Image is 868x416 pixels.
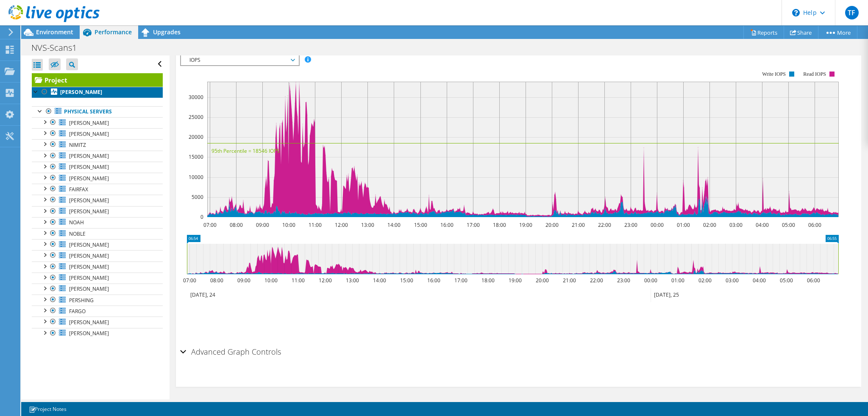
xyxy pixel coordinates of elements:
[590,277,603,284] text: 22:00
[617,277,630,284] text: 23:00
[69,274,109,281] span: [PERSON_NAME]
[729,221,742,229] text: 03:00
[845,6,859,19] span: TF
[69,186,88,193] span: FAIRFAX
[69,297,94,304] span: PERSHING
[779,277,793,284] text: 05:00
[264,277,277,284] text: 10:00
[535,277,548,284] text: 20:00
[32,173,163,184] a: [PERSON_NAME]
[32,128,163,139] a: [PERSON_NAME]
[237,277,250,284] text: 09:00
[545,221,558,229] text: 20:00
[400,277,413,284] text: 15:00
[32,295,163,306] a: PERSHING
[698,277,711,284] text: 02:00
[454,277,467,284] text: 17:00
[373,277,386,284] text: 14:00
[69,330,109,337] span: [PERSON_NAME]
[32,151,163,162] a: [PERSON_NAME]
[762,71,786,77] text: Write IOPS
[69,230,86,237] span: NOBLE
[211,147,280,154] text: 95th Percentile = 18546 IOPS
[32,195,163,206] a: [PERSON_NAME]
[192,193,203,201] text: 5000
[803,71,826,77] text: Read IOPS
[291,277,304,284] text: 11:00
[32,239,163,250] a: [PERSON_NAME]
[189,174,203,181] text: 10000
[562,277,576,284] text: 21:00
[414,221,427,229] text: 15:00
[32,284,163,295] a: [PERSON_NAME]
[624,221,637,229] text: 23:00
[200,213,203,220] text: 0
[743,26,784,39] a: Reports
[32,117,163,128] a: [PERSON_NAME]
[492,221,506,229] text: 18:00
[671,277,684,284] text: 01:00
[361,221,374,229] text: 13:00
[203,221,216,229] text: 07:00
[32,250,163,261] a: [PERSON_NAME]
[32,273,163,284] a: [PERSON_NAME]
[69,197,109,204] span: [PERSON_NAME]
[282,221,295,229] text: 10:00
[183,277,196,284] text: 07:00
[256,221,269,229] text: 09:00
[808,221,821,229] text: 06:00
[650,221,663,229] text: 00:00
[725,277,738,284] text: 03:00
[69,208,109,215] span: [PERSON_NAME]
[69,119,109,127] span: [PERSON_NAME]
[69,263,109,270] span: [PERSON_NAME]
[466,221,479,229] text: 17:00
[36,28,73,36] span: Environment
[32,73,163,87] a: Project
[32,206,163,217] a: [PERSON_NAME]
[782,221,795,229] text: 05:00
[818,26,857,39] a: More
[28,43,90,52] h1: NVS-Scans1
[345,277,359,284] text: 13:00
[60,88,102,96] b: [PERSON_NAME]
[807,277,820,284] text: 06:00
[69,175,109,182] span: [PERSON_NAME]
[185,55,294,65] span: IOPS
[644,277,657,284] text: 00:00
[189,133,203,141] text: 20000
[69,252,109,259] span: [PERSON_NAME]
[32,317,163,328] a: [PERSON_NAME]
[440,221,453,229] text: 16:00
[387,221,400,229] text: 14:00
[153,28,181,36] span: Upgrades
[508,277,521,284] text: 19:00
[676,221,690,229] text: 01:00
[481,277,494,284] text: 18:00
[519,221,532,229] text: 19:00
[32,87,163,98] a: [PERSON_NAME]
[69,130,109,138] span: [PERSON_NAME]
[32,217,163,228] a: NOAH
[69,285,109,292] span: [PERSON_NAME]
[189,94,203,101] text: 30000
[189,153,203,160] text: 15000
[69,241,109,248] span: [PERSON_NAME]
[95,28,132,36] span: Performance
[32,262,163,273] a: [PERSON_NAME]
[23,404,72,414] a: Project Notes
[32,306,163,317] a: FARGO
[69,152,109,160] span: [PERSON_NAME]
[598,221,611,229] text: 22:00
[318,277,331,284] text: 12:00
[427,277,440,284] text: 16:00
[792,9,800,17] svg: \n
[69,163,109,171] span: [PERSON_NAME]
[69,141,86,149] span: NIMITZ
[571,221,584,229] text: 21:00
[189,113,203,121] text: 25000
[69,319,109,326] span: [PERSON_NAME]
[69,308,86,315] span: FARGO
[32,162,163,173] a: [PERSON_NAME]
[784,26,818,39] a: Share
